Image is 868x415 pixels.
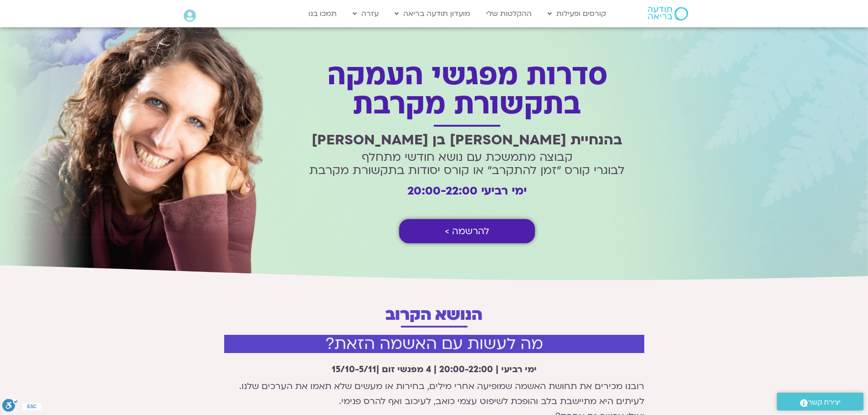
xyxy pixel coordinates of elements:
[332,364,537,375] strong: ימי רביעי | 20:00-22:00 | 4 מפגשי זום |
[777,393,863,410] a: יצירת קשר
[305,151,629,177] h2: קבוצה מתמשכת עם נושא חודשי מתחלף לבוגרי קורס ״זמן להתקרב״ או קורס יסודות בתקשורת מקרבת
[808,396,841,409] span: יצירת קשר
[543,5,611,22] a: קורסים ופעילות
[197,307,671,323] h2: הנושא הקרוב
[445,226,489,236] span: להרשמה >
[304,5,341,22] a: תמכו בנו
[305,61,629,119] h1: סדרות מפגשי העמקה בתקשורת מקרבת
[648,7,688,20] img: תודעה בריאה
[390,5,475,22] a: מועדון תודעה בריאה
[224,335,644,353] h2: מה לעשות עם האשמה הזאת?
[407,183,527,199] strong: ימי רביעי 20:00-22:00
[332,364,376,375] span: 15/10-5/11
[305,132,629,148] h2: בהנחיית [PERSON_NAME] בן [PERSON_NAME]
[399,219,535,243] a: להרשמה >
[348,5,383,22] a: עזרה
[482,5,536,22] a: ההקלטות שלי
